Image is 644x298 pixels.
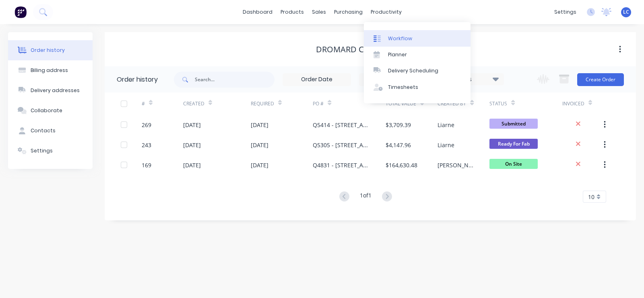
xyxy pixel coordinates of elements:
[489,92,562,115] div: Status
[330,6,367,18] div: purchasing
[313,92,386,115] div: PO #
[364,30,471,46] a: Workflow
[367,6,406,18] div: productivity
[438,141,454,149] div: Liarne
[8,121,93,141] button: Contacts
[283,74,351,86] input: Order Date
[386,141,411,149] div: $4,147.96
[550,6,580,18] div: settings
[364,47,471,63] a: Planner
[489,159,538,169] span: On Site
[251,121,268,129] div: [DATE]
[438,161,473,169] div: [PERSON_NAME]
[183,100,204,107] div: Created
[308,6,330,18] div: sales
[251,161,268,169] div: [DATE]
[386,121,411,129] div: $3,709.39
[183,121,201,129] div: [DATE]
[364,63,471,79] a: Delivery Scheduling
[277,6,308,18] div: products
[31,47,65,54] div: Order history
[8,40,93,60] button: Order history
[562,92,604,115] div: Invoiced
[251,92,313,115] div: Required
[31,127,56,134] div: Contacts
[388,84,418,91] div: Timesheets
[386,161,417,169] div: $164,630.48
[364,79,471,95] a: Timesheets
[489,100,507,107] div: Status
[142,161,151,169] div: 169
[239,6,277,18] a: dashboard
[251,100,274,107] div: Required
[183,92,251,115] div: Created
[388,67,438,74] div: Delivery Scheduling
[117,75,158,84] div: Order history
[313,161,369,169] div: Q4831 - [STREET_ADDRESS]
[142,141,151,149] div: 243
[183,161,201,169] div: [DATE]
[313,141,369,149] div: Q5305 - [STREET_ADDRESS]
[142,121,151,129] div: 269
[623,8,629,16] span: LC
[183,141,201,149] div: [DATE]
[438,121,454,129] div: Liarne
[360,191,372,203] div: 1 of 1
[31,67,68,74] div: Billing address
[8,141,93,161] button: Settings
[489,139,538,149] span: Ready For Fab
[577,73,624,86] button: Create Order
[388,51,407,58] div: Planner
[8,101,93,121] button: Collaborate
[316,45,425,54] div: Dromard Constructions
[31,87,80,94] div: Delivery addresses
[8,80,93,101] button: Delivery addresses
[251,141,268,149] div: [DATE]
[313,100,324,107] div: PO #
[588,193,594,201] span: 10
[195,72,275,88] input: Search...
[14,6,27,18] img: Factory
[359,74,427,86] input: Invoice Date
[142,100,145,107] div: #
[31,107,62,114] div: Collaborate
[313,121,369,129] div: Q5414 - [STREET_ADDRESS]
[31,147,53,154] div: Settings
[388,35,412,42] div: Workflow
[8,60,93,80] button: Billing address
[562,100,584,107] div: Invoiced
[489,119,538,129] span: Submitted
[142,92,183,115] div: #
